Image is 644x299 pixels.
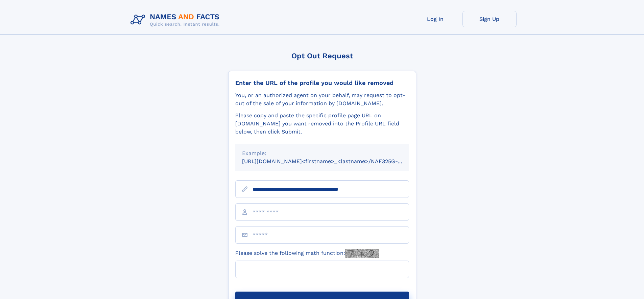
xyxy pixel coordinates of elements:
a: Log In [408,11,462,27]
div: Please copy and paste the specific profile page URL on [DOMAIN_NAME] you want removed into the Pr... [235,112,409,136]
div: Example: [242,149,402,157]
div: You, or an authorized agent on your behalf, may request to opt-out of the sale of your informatio... [235,91,409,108]
a: Sign Up [462,11,517,27]
div: Enter the URL of the profile you would like removed [235,79,409,87]
img: Logo Names and Facts [128,11,225,29]
label: Please solve the following math function: [235,249,379,258]
div: Opt Out Request [228,52,416,60]
small: [URL][DOMAIN_NAME]<firstname>_<lastname>/NAF325G-xxxxxxxx [242,158,422,165]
